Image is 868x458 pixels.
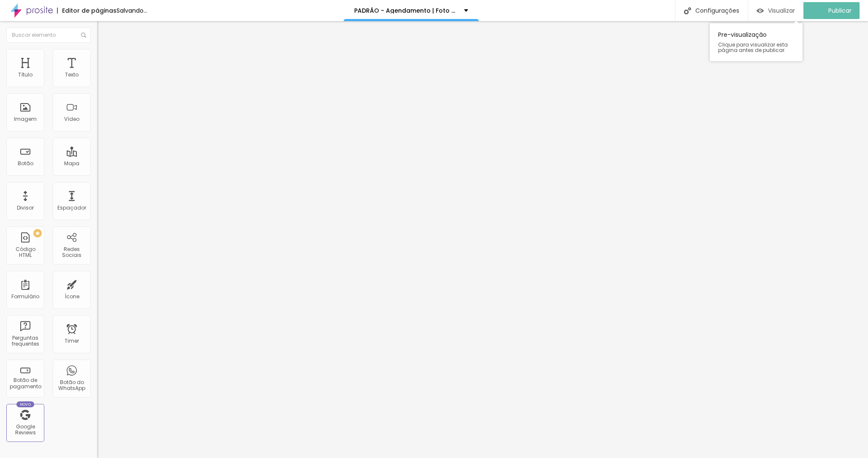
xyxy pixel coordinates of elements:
div: Botão de pagamento [8,377,42,390]
div: Novo [16,401,35,407]
div: Salvando... [117,8,147,14]
div: Ícone [65,294,79,300]
div: Imagem [14,116,37,122]
img: view-1.svg [757,7,764,14]
span: Clique para visualizar esta página antes de publicar. [718,42,794,53]
input: Buscar elemento [6,27,91,43]
div: Código HTML [8,246,42,259]
div: Botão do WhatsApp [55,379,88,392]
iframe: Editor [97,21,868,458]
div: Timer [65,338,79,344]
div: Editor de páginas [57,8,117,14]
div: Vídeo [64,116,79,122]
div: Texto [65,72,79,78]
div: Mapa [64,161,79,166]
div: Redes Sociais [55,246,88,259]
img: Icone [684,7,691,14]
div: Formulário [11,294,39,300]
div: Google Reviews [8,424,42,436]
div: Título [18,72,33,78]
button: Visualizar [748,2,803,19]
span: Visualizar [768,7,795,14]
div: Divisor [17,205,34,211]
p: PADRÃO - Agendamento | Foto Convite [354,8,458,14]
button: Publicar [803,2,860,19]
div: Pre-visualização [710,23,803,61]
div: Perguntas frequentes [8,335,42,347]
div: Botão [18,161,33,166]
img: Icone [81,33,86,38]
div: Espaçador [57,205,86,211]
span: Publicar [828,7,852,14]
